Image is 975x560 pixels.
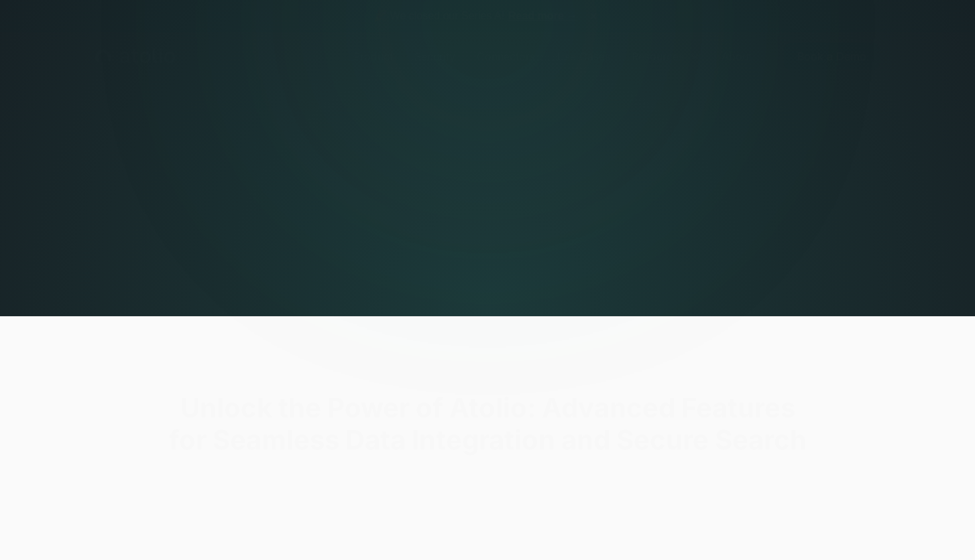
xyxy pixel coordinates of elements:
[466,43,546,70] a: Connectors
[58,392,917,456] h2: Unlock the Power of Atolio: Advanced Features for Seamless Data Integration and Secure Search
[404,43,466,70] a: Security
[508,10,577,21] a: Read more →
[95,48,175,65] a: home
[784,43,880,70] a: Book a Demo
[374,8,577,24] span: 🎉 We closed our Series A!
[546,43,621,70] a: Use Cases
[585,9,601,23] button: ×
[711,43,762,70] a: About
[343,43,404,70] a: Product
[632,48,684,64] div: Resources
[621,43,711,70] div: Resources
